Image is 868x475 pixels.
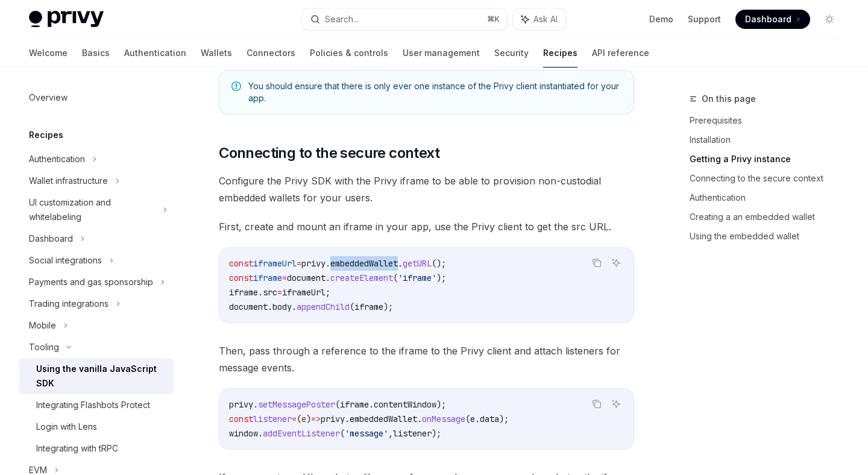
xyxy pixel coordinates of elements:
span: Then, pass through a reference to the iframe to the Privy client and attach listeners for message... [219,342,634,376]
span: data [480,414,499,424]
span: ( [465,414,470,424]
span: ); [432,428,441,439]
a: Dashboard [735,10,810,29]
span: contentWindow [374,399,436,410]
span: You should ensure that there is only ever one instance of the Privy client instantiated for your ... [248,80,621,104]
div: Authentication [29,152,85,166]
a: Overview [19,87,174,109]
div: Dashboard [29,231,73,246]
span: iframe [340,399,369,410]
div: Integrating Flashbots Protect [36,398,150,412]
span: privy [321,414,345,424]
span: Connecting to the secure context [219,143,439,163]
a: Integrating with tRPC [19,438,174,459]
span: . [398,258,403,269]
span: const [229,272,253,283]
span: ( [335,399,340,410]
h5: Recipes [29,128,63,142]
span: iframe [253,272,282,283]
span: ( [350,301,354,312]
span: body [272,301,292,312]
span: ); [383,301,393,312]
a: Prerequisites [690,111,849,130]
a: Getting a Privy instance [690,149,849,169]
a: Installation [690,130,849,149]
a: User management [403,39,480,68]
div: Trading integrations [29,297,108,311]
div: Mobile [29,318,56,333]
span: const [229,258,253,269]
a: Authentication [690,188,849,207]
button: Ask AI [608,396,624,412]
div: Overview [29,90,68,105]
a: API reference [592,39,649,68]
span: On this page [702,92,756,106]
span: , [388,428,393,439]
span: Configure the Privy SDK with the Privy iframe to be able to provision non-custodial embedded wall... [219,172,634,206]
span: . [268,301,272,312]
span: iframeUrl [253,258,297,269]
span: . [417,414,422,424]
span: listener [393,428,432,439]
span: (); [432,258,446,269]
span: = [277,287,282,298]
span: ); [436,272,446,283]
span: 'message' [345,428,388,439]
span: getURL [403,258,432,269]
span: . [258,287,263,298]
div: Using the vanilla JavaScript SDK [36,362,166,391]
div: Social integrations [29,253,102,268]
img: light logo [29,11,104,28]
span: document [229,301,268,312]
a: Login with Lens [19,416,174,438]
span: = [292,414,297,424]
span: const [229,414,253,424]
a: Integrating Flashbots Protect [19,394,174,416]
span: = [282,272,287,283]
span: iframe [229,287,258,298]
span: iframeUrl [282,287,325,298]
a: Connecting to the secure context [690,169,849,188]
div: Wallet infrastructure [29,174,108,188]
span: iframe [354,301,383,312]
span: = [297,258,301,269]
span: Ask AI [533,13,558,25]
span: e [301,414,306,424]
span: addEventListener [263,428,340,439]
div: Search... [325,12,359,27]
button: Toggle dark mode [820,10,839,29]
span: listener [253,414,292,424]
button: Search...⌘K [302,8,506,30]
span: src [263,287,277,298]
a: Wallets [201,39,232,68]
span: => [311,414,321,424]
a: Connectors [247,39,295,68]
span: document [287,272,325,283]
div: UI customization and whitelabeling [29,195,156,224]
span: ( [340,428,345,439]
span: . [253,399,258,410]
span: onMessage [422,414,465,424]
span: . [325,258,330,269]
div: Tooling [29,340,59,354]
span: appendChild [297,301,350,312]
button: Ask AI [608,255,624,271]
span: privy [229,399,253,410]
a: Authentication [124,39,186,68]
span: . [475,414,480,424]
span: First, create and mount an iframe in your app, use the Privy client to get the src URL. [219,218,634,235]
span: Dashboard [745,13,791,25]
span: . [325,272,330,283]
a: Using the vanilla JavaScript SDK [19,358,174,394]
span: setMessagePoster [258,399,335,410]
span: . [345,414,350,424]
a: Policies & controls [310,39,388,68]
span: embeddedWallet [350,414,417,424]
span: embeddedWallet [330,258,398,269]
a: Basics [82,39,110,68]
a: Welcome [29,39,68,68]
span: ( [393,272,398,283]
button: Copy the contents from the code block [589,396,605,412]
svg: Note [231,81,241,91]
a: Recipes [543,39,577,68]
